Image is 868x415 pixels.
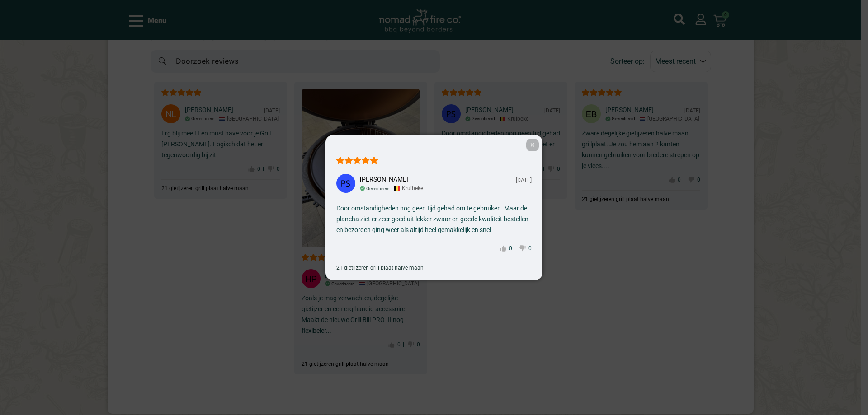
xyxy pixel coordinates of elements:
[336,259,532,271] a: 21 gietijzeren grill plaat halve maan
[526,246,532,251] span: 0
[526,139,539,151] span: ✕
[516,177,532,183] div: [DATE]
[366,186,390,191] div: Geverifieerd
[394,185,423,191] div: Kruibeke
[506,246,515,251] span: 0
[336,203,532,235] div: Door omstandigheden nog geen tijd gehad om te gebruiken. Maar de plancha ziet er zeer goed uit le...
[360,176,408,183] div: [PERSON_NAME]
[394,186,400,191] img: country flag
[336,265,424,271] div: 21 gietijzeren grill plaat halve maan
